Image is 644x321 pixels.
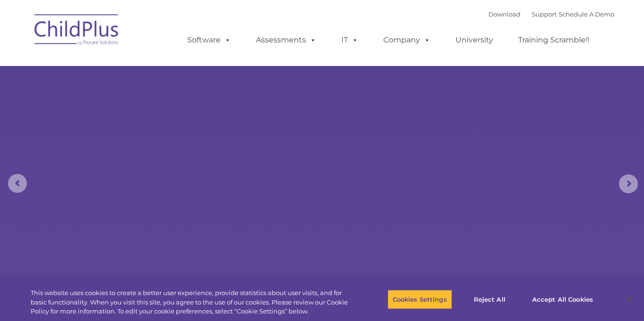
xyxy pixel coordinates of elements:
button: Cookies Settings [388,289,452,309]
a: Support [532,10,557,18]
a: Download [488,10,520,18]
img: ChildPlus by Procare Solutions [30,8,124,55]
a: University [446,31,503,49]
a: Software [178,31,240,49]
a: Training Scramble!! [509,31,599,49]
button: Close [619,289,639,310]
button: Reject All [460,289,519,309]
a: Assessments [247,31,326,49]
div: This website uses cookies to create a better user experience, provide statistics about user visit... [31,288,354,316]
font: | [488,10,614,18]
a: IT [332,31,368,49]
a: Schedule A Demo [559,10,614,18]
a: Company [374,31,440,49]
button: Accept All Cookies [527,289,598,309]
